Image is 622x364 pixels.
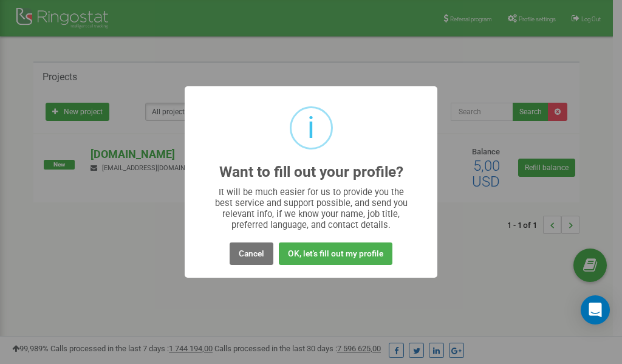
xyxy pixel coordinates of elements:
[279,242,392,265] button: OK, let's fill out my profile
[209,187,414,230] div: It will be much easier for us to provide you the best service and support possible, and send you ...
[219,164,403,180] h2: Want to fill out your profile?
[230,242,273,265] button: Cancel
[307,108,315,148] div: i
[581,295,610,325] div: Open Intercom Messenger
